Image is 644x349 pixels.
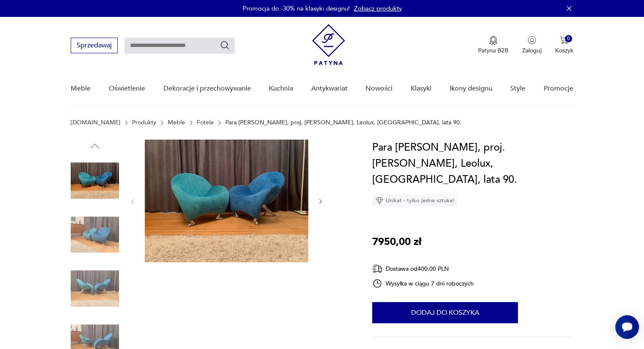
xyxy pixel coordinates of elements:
img: Zdjęcie produktu Para foteli Papageno, proj. Jan Armgardt, Leolux, Holandia, lata 90. [145,140,308,262]
a: [DOMAIN_NAME] [71,119,120,126]
button: Patyna B2B [478,36,509,55]
img: Ikona medalu [489,36,498,45]
div: Dostawa od 400,00 PLN [372,264,474,274]
a: Oświetlenie [109,72,145,105]
img: Ikona dostawy [372,264,382,274]
a: Fotele [197,119,214,126]
p: 7950,00 zł [372,234,421,250]
p: Promocja do -30% na klasyki designu! [243,4,350,13]
p: Zaloguj [522,47,542,55]
a: Sprzedawaj [71,43,118,49]
button: Sprzedawaj [71,38,118,53]
button: Szukaj [220,40,230,50]
img: Ikona diamentu [376,197,383,204]
img: Zdjęcie produktu Para foteli Papageno, proj. Jan Armgardt, Leolux, Holandia, lata 90. [71,157,119,205]
div: Wysyłka w ciągu 7 dni roboczych [372,278,474,289]
img: Zdjęcie produktu Para foteli Papageno, proj. Jan Armgardt, Leolux, Holandia, lata 90. [71,264,119,313]
p: Patyna B2B [478,47,509,55]
button: 0Koszyk [555,36,573,55]
button: Zaloguj [522,36,542,55]
p: Para [PERSON_NAME], proj. [PERSON_NAME], Leolux, [GEOGRAPHIC_DATA], lata 90. [225,119,462,126]
a: Ikona medaluPatyna B2B [478,36,509,55]
p: Koszyk [555,47,573,55]
h1: Para [PERSON_NAME], proj. [PERSON_NAME], Leolux, [GEOGRAPHIC_DATA], lata 90. [372,140,573,188]
a: Zobacz produkty [354,4,402,13]
a: Ikony designu [449,72,492,105]
a: Style [510,72,525,105]
button: Dodaj do koszyka [372,302,518,323]
a: Nowości [365,72,392,105]
a: Promocje [544,72,573,105]
a: Kuchnia [269,72,293,105]
div: Unikat - tylko jedna sztuka! [372,194,458,207]
img: Ikona koszyka [560,36,568,44]
a: Klasyki [411,72,431,105]
a: Meble [168,119,185,126]
iframe: Smartsupp widget button [615,315,639,339]
img: Ikonka użytkownika [528,36,536,44]
a: Produkty [132,119,156,126]
a: Meble [71,72,91,105]
div: 0 [565,35,572,42]
a: Antykwariat [311,72,348,105]
a: Dekoracje i przechowywanie [163,72,251,105]
img: Zdjęcie produktu Para foteli Papageno, proj. Jan Armgardt, Leolux, Holandia, lata 90. [71,211,119,259]
img: Patyna - sklep z meblami i dekoracjami vintage [312,24,345,65]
